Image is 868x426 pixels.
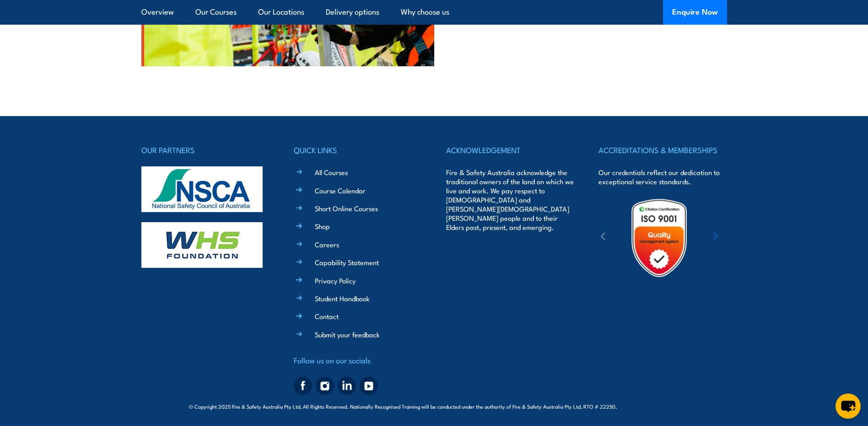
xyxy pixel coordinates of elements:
p: Fire & Safety Australia acknowledge the traditional owners of the land on which we live and work.... [446,168,574,232]
span: © Copyright 2025 Fire & Safety Australia Pty Ltd, All Rights Reserved. Nationally Recognised Trai... [189,402,679,410]
h4: ACCREDITATIONS & MEMBERSHIPS [598,144,727,156]
a: Course Calendar [315,186,366,195]
p: Our credentials reflect our dedication to exceptional service standards. [598,168,727,186]
img: ewpa-logo [700,222,779,254]
img: Untitled design (19) [619,198,699,278]
a: Contact [315,311,339,321]
a: Shop [315,221,330,231]
h4: QUICK LINKS [294,144,422,156]
a: Short Online Courses [315,203,378,213]
h4: ACKNOWLEDGEMENT [446,144,574,156]
h4: Follow us on our socials [294,354,422,367]
a: Submit your feedback [315,330,380,339]
a: Privacy Policy [315,276,356,285]
span: Site: [628,403,679,410]
a: All Courses [315,167,348,177]
h4: OUR PARTNERS [141,144,270,156]
img: whs-logo-footer [141,222,263,268]
a: Student Handbook [315,293,370,303]
a: Capability Statement [315,257,379,267]
button: chat-button [836,394,861,419]
a: KND Digital [647,401,679,410]
img: nsca-logo-footer [141,166,263,212]
a: Careers [315,240,339,249]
